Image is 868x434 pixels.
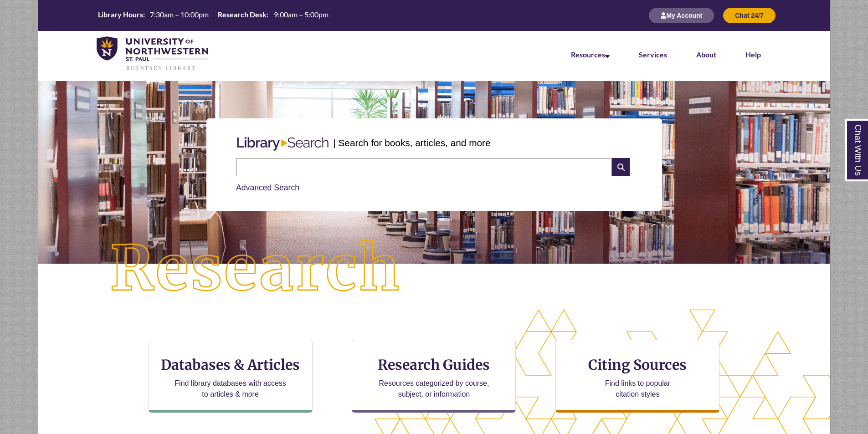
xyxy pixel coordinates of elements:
a: Databases & Articles Find library databases with access to articles & more [149,340,313,413]
table: Hours Today [94,10,332,21]
h3: Databases & Articles [156,356,305,373]
th: Research Desk: [214,10,270,20]
p: Resources categorized by course, subject, or information [375,378,493,400]
p: Find library databases with access to articles & more [171,378,290,400]
i: Search [612,158,629,176]
a: About [696,50,716,59]
h3: Research Guides [360,356,508,373]
img: Libary Search [232,133,333,154]
a: Services [639,50,667,59]
a: Research Guides Resources categorized by course, subject, or information [352,340,516,413]
a: Chat 24/7 [723,11,775,19]
a: Citing Sources Find links to popular citation styles [555,340,719,413]
h3: Citing Sources [582,356,693,373]
a: Resources [571,50,610,59]
th: Library Hours: [94,10,146,20]
button: My Account [649,8,714,23]
span: 7:30am – 10:00pm [150,10,209,19]
a: Advanced Search [236,183,299,192]
img: Research [77,207,434,331]
a: Help [745,50,761,59]
img: UNWSP Library Logo [97,36,208,72]
span: 9:00am – 5:00pm [274,10,329,19]
a: Hours Today [94,10,332,22]
a: My Account [649,11,714,19]
p: | Search for books, articles, and more [333,136,490,150]
p: Find links to popular citation styles [593,378,682,400]
button: Chat 24/7 [723,8,775,23]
